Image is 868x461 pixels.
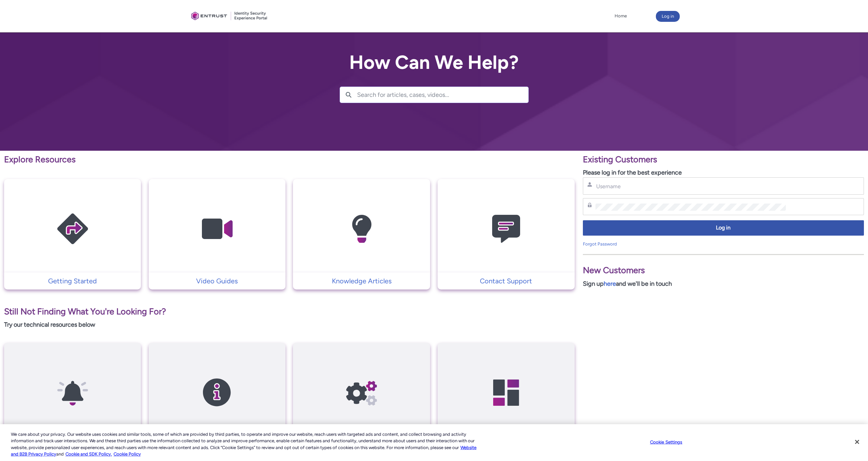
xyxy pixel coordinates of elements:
img: Contact Support [474,192,539,266]
img: Video Guides [185,192,249,266]
h2: How Can We Help? [340,52,529,73]
img: Developer Hub [474,356,539,429]
p: Please log in for the best experience [583,168,864,177]
button: Log in [656,11,680,22]
p: Getting Started [8,276,137,286]
p: Explore Resources [4,153,575,166]
a: Knowledge Articles [293,276,430,286]
img: API Reference [329,356,394,429]
p: Try our technical resources below [4,320,575,329]
a: Contact Support [438,276,574,286]
p: New Customers [583,264,864,277]
button: Close [850,434,865,449]
p: Knowledge Articles [296,276,426,286]
button: Log in [583,220,864,236]
a: Cookie and SDK Policy. [65,451,112,457]
button: Search [340,87,357,103]
button: Cookie Settings [645,435,688,449]
a: Getting Started [4,276,141,286]
input: Username [595,183,786,190]
span: Log in [587,224,859,232]
a: Forgot Password [583,241,617,247]
a: Cookie Policy [114,451,141,457]
img: SDK Release Notes [185,356,249,429]
img: Knowledge Articles [329,192,394,266]
a: Home [613,11,629,21]
a: here [604,280,616,287]
p: Still Not Finding What You're Looking For? [4,305,575,318]
input: Search for articles, cases, videos... [357,87,528,103]
p: Existing Customers [583,153,864,166]
div: We care about your privacy. Our website uses cookies and similar tools, some of which are provide... [11,431,477,458]
img: API Release Notes [40,356,105,429]
p: Sign up and we'll be in touch [583,279,864,288]
img: Getting Started [40,192,105,266]
a: Video Guides [149,276,285,286]
p: Video Guides [152,276,282,286]
p: Contact Support [441,276,571,286]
